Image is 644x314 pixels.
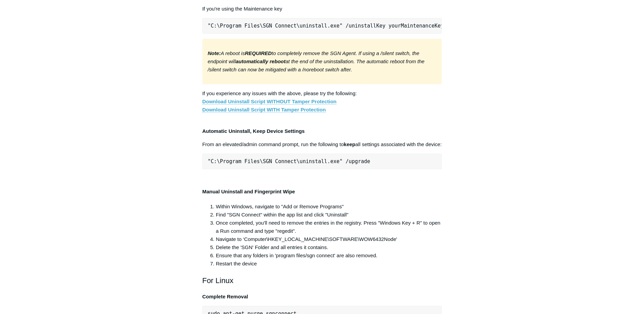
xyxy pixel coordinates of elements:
li: Ensure that any folders in 'program files/sgn connect' are also removed. [216,251,442,260]
strong: automatically reboot [236,58,286,64]
strong: Complete Removal [202,294,248,299]
a: Download Uninstall Script WITHOUT Tamper Protection [202,99,337,105]
strong: keep [344,141,355,147]
li: Restart the device [216,260,442,268]
li: Find "SGN Connect" within the app list and click "Uninstall" [216,211,442,219]
strong: Automatic Uninstall, Keep Device Settings [202,128,305,134]
strong: Note: [208,50,221,56]
pre: "C:\Program Files\SGN Connect\uninstall.exe" /uninstallKey yourMaintenanceKeyHere [202,18,442,34]
a: Download Uninstall Script WITH Tamper Protection [202,107,326,113]
li: Navigate to ‘Computer\HKEY_LOCAL_MACHINE\SOFTWARE\WOW6432Node' [216,235,442,243]
span: From an elevated/admin command prompt, run the following to all settings associated with the device: [202,141,442,147]
em: A reboot is to completely remove the SGN Agent. If using a /silent switch, the endpoint will at t... [208,50,425,72]
p: If you're using the Maintenance key [202,5,442,13]
li: Within Windows, navigate to "Add or Remove Programs" [216,203,442,211]
li: Delete the 'SGN' Folder and all entries it contains. [216,243,442,251]
h2: For Linux [202,275,442,286]
span: "C:\Program Files\SGN Connect\uninstall.exe" /upgrade [208,158,370,164]
strong: REQUIRED [245,50,272,56]
p: If you experience any issues with the above, please try the following: [202,89,442,114]
strong: Manual Uninstall and Fingerprint Wipe [202,189,295,194]
li: Once completed, you'll need to remove the entries in the registry. Press "Windows Key + R" to ope... [216,219,442,235]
